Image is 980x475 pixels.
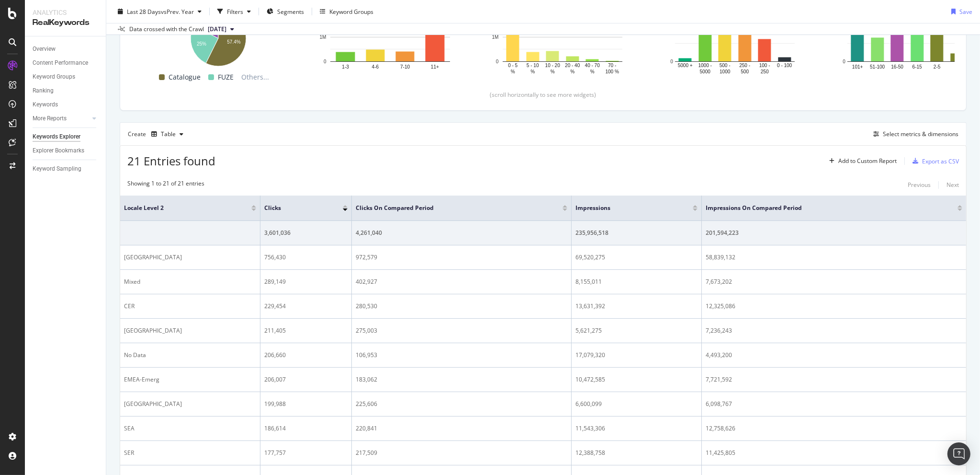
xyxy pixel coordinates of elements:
button: Table [147,127,187,142]
text: 1M [492,35,499,40]
div: 8,155,011 [575,278,698,286]
div: 229,454 [264,302,348,311]
a: Keywords [33,100,99,110]
div: 756,430 [264,253,348,262]
div: 4,493,200 [706,351,962,359]
div: [GEOGRAPHIC_DATA] [124,253,256,262]
a: Keywords Explorer [33,132,99,142]
div: 12,758,626 [706,424,962,433]
div: 183,062 [356,375,567,384]
svg: A chart. [143,6,293,68]
span: Catalogue [169,71,201,83]
div: 6,600,099 [575,400,698,408]
div: 280,530 [356,302,567,311]
div: 10,472,585 [575,375,698,384]
span: vs Prev. Year [161,7,194,15]
text: 250 [761,70,769,75]
text: 2-5 [934,65,941,70]
div: EMEA-Emerg [124,375,256,384]
text: 250 - [739,63,750,69]
div: 206,660 [264,351,348,359]
div: Next [946,181,959,189]
div: 69,520,275 [575,253,698,262]
text: % [551,70,555,75]
div: 177,757 [264,449,348,457]
div: RealKeywords [33,17,98,28]
button: Keyword Groups [316,4,377,19]
div: 972,579 [356,253,567,262]
text: % [530,70,535,75]
div: 402,927 [356,278,567,286]
button: Previous [908,179,931,191]
div: Analytics [33,8,98,17]
div: [GEOGRAPHIC_DATA] [124,326,256,335]
text: % [590,70,595,75]
text: 0 [324,59,327,64]
button: Add to Custom Report [825,153,897,169]
text: 4-6 [372,65,379,70]
button: Select metrics & dimensions [869,128,958,140]
div: SER [124,449,256,457]
div: 7,236,243 [706,326,962,335]
div: Data crossed with the Crawl [129,25,204,34]
div: Export as CSV [922,157,959,165]
div: 201,594,223 [706,229,962,237]
div: 289,149 [264,278,348,286]
div: 11,543,306 [575,424,698,433]
div: No Data [124,351,256,359]
div: 4,261,040 [356,229,567,237]
text: 1M [320,35,327,40]
div: 5,621,275 [575,326,698,335]
div: Content Performance [33,58,88,68]
div: 7,721,592 [706,375,962,384]
text: 51-100 [870,65,885,70]
text: 5000 + [678,63,693,69]
div: 13,631,392 [575,302,698,311]
div: 220,841 [356,424,567,433]
span: Clicks [264,204,328,212]
a: Overview [33,44,99,54]
div: Keyword Groups [329,7,373,15]
div: 7,673,202 [706,278,962,286]
button: Save [947,4,972,19]
text: 0 - 100 [777,63,792,69]
div: SEA [124,424,256,433]
div: Mixed [124,278,256,286]
div: 206,007 [264,375,348,384]
text: 0 - 5 [508,63,518,69]
div: [GEOGRAPHIC_DATA] [124,400,256,408]
span: FUZE [218,71,234,83]
div: Open Intercom Messenger [947,442,970,465]
text: 500 [741,70,749,75]
div: 199,988 [264,400,348,408]
div: Filters [227,7,243,15]
text: 57.4% [227,40,240,45]
div: Select metrics & dimensions [883,130,958,138]
div: 3,601,036 [264,229,348,237]
button: Filters [214,4,255,19]
text: 1000 [720,70,731,75]
div: 235,956,518 [575,229,698,237]
div: Keyword Sampling [33,164,81,174]
span: Segments [277,7,304,15]
text: 100 % [606,70,619,75]
button: Last 28 DaysvsPrev. Year [114,4,205,19]
div: 6,098,767 [706,400,962,408]
text: 500 - [720,63,731,69]
text: 1000 - [698,63,712,69]
button: [DATE] [204,23,238,35]
div: Ranking [33,86,54,96]
div: Previous [908,181,931,189]
div: Overview [33,44,56,54]
span: Others... [237,71,273,83]
div: 12,388,758 [575,449,698,457]
div: 275,003 [356,326,567,335]
span: Clicks On Compared Period [356,204,548,212]
text: 7-10 [400,65,410,70]
a: Ranking [33,86,99,96]
div: 17,079,320 [575,351,698,359]
span: Impressions On Compared Period [706,204,943,212]
span: Impressions [575,204,678,212]
text: 6-15 [912,65,922,70]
